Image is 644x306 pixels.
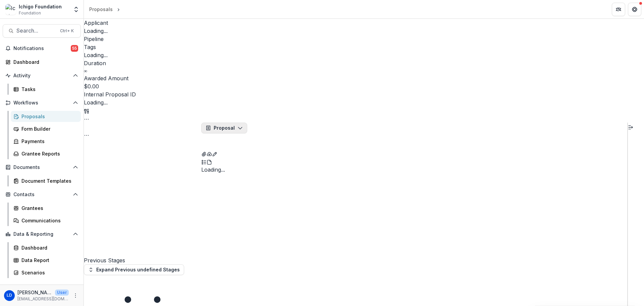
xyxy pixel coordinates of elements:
button: Open entity switcher [71,3,81,16]
span: Loading... [201,166,225,173]
div: Payments [21,138,75,145]
span: Notifications [13,46,71,51]
div: Dashboard [13,58,75,65]
p: Internal Proposal ID [84,90,136,98]
button: PDF view [207,158,212,166]
a: Data Report [11,255,81,266]
p: Duration [84,59,106,67]
div: Grantees [21,205,75,212]
div: Laurel Dumont [7,293,12,298]
span: Contacts [13,192,70,198]
div: Dashboard [21,244,75,251]
a: Dashboard [3,56,81,68]
nav: breadcrumb [87,4,150,14]
span: Proposal [214,125,235,131]
button: Expand Previous undefined Stages [84,264,184,275]
span: 55 [71,45,78,52]
a: Grantee Reports [11,148,81,159]
p: ∞ [84,67,87,74]
button: Open Documents [3,162,81,173]
p: Applicant [84,19,108,27]
p: [PERSON_NAME] [17,289,52,296]
div: Ichigo Foundation [19,3,62,10]
div: Ctrl + K [59,27,75,35]
button: Expand right [628,123,633,131]
h4: Previous Stages [84,256,201,264]
span: Workflows [13,100,70,106]
button: Partners [612,3,625,16]
button: Open Activity [3,70,81,81]
a: Dashboard [11,242,81,253]
a: Proposals [11,111,81,122]
a: Loading... [84,28,108,34]
button: More [71,292,79,300]
p: $0.00 [84,82,99,90]
span: Foundation [19,10,41,16]
div: Grantee Reports [21,150,75,157]
button: Toggle View Cancelled Tasks [84,131,89,139]
button: Get Help [628,3,641,16]
div: Proposals [21,113,75,120]
div: Data Report [21,257,75,264]
a: Tasks [11,84,81,95]
button: Plaintext view [201,158,207,166]
a: Payments [11,136,81,147]
p: [EMAIL_ADDRESS][DOMAIN_NAME] [17,296,69,302]
a: Scenarios [11,267,81,278]
a: Proposals [87,4,115,14]
div: Communications [21,217,75,224]
button: Search... [3,24,81,38]
button: Open Data & Reporting [3,229,81,239]
div: Proposals [89,6,113,13]
span: Activity [13,73,70,79]
div: Tasks [21,86,75,93]
button: Edit as form [212,149,217,158]
a: Document Templates [11,175,81,186]
div: Form Builder [21,125,75,132]
div: Document Templates [21,177,75,184]
span: Documents [13,165,70,170]
button: Proposal [201,123,247,133]
a: Communications [11,215,81,226]
span: Data & Reporting [13,231,70,237]
img: Ichigo Foundation [5,4,16,15]
p: Awarded Amount [84,74,128,82]
a: Grantees [11,203,81,214]
button: View Attached Files [201,149,207,158]
button: Notifications55 [3,43,81,54]
a: Form Builder [11,123,81,134]
p: Pipeline [84,35,104,43]
p: Tags [84,43,96,51]
button: Open Contacts [3,189,81,200]
button: Open Workflows [3,97,81,108]
div: Scenarios [21,269,75,276]
p: Loading... [84,51,108,59]
p: User [55,290,69,296]
p: Loading... [84,98,108,106]
span: Search... [16,28,56,34]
